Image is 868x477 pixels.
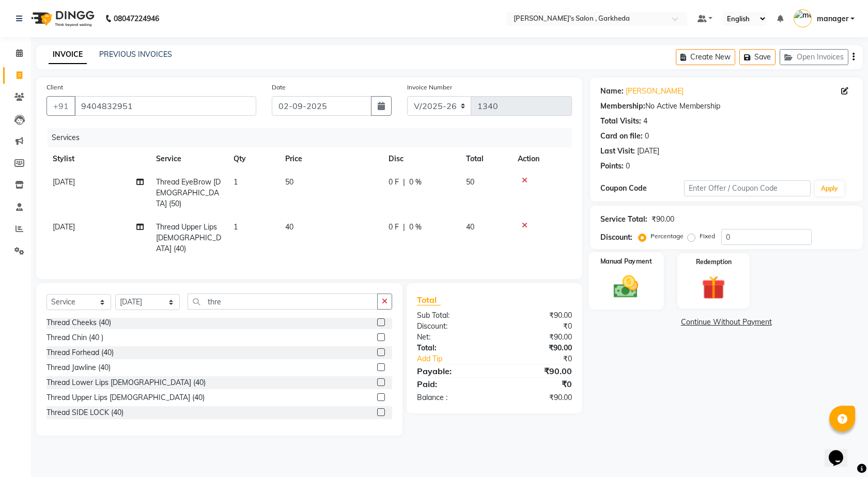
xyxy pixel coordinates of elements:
button: Create New [676,49,735,65]
div: ₹0 [494,378,580,390]
label: Client [47,83,63,92]
span: 0 F [389,177,399,188]
div: Thread Upper Lips [DEMOGRAPHIC_DATA] (40) [47,392,205,403]
label: Date [272,83,286,92]
div: Thread Chin (40 ) [47,332,103,343]
div: Coupon Code [600,183,685,194]
input: Enter Offer / Coupon Code [684,180,810,196]
span: 0 F [389,222,399,233]
label: Manual Payment [600,256,652,266]
label: Fixed [700,232,715,241]
span: Total [417,295,441,305]
span: 0 % [409,177,422,188]
div: Total: [409,343,494,353]
div: 0 [645,131,649,142]
span: [DATE] [53,222,75,232]
div: Net: [409,332,494,343]
span: | [403,177,405,188]
button: Open Invoices [780,49,848,65]
div: [DATE] [637,146,659,157]
div: ₹0 [494,321,580,332]
div: Services [48,128,580,147]
div: ₹90.00 [494,332,580,343]
th: Price [279,147,382,171]
a: [PERSON_NAME] [626,86,684,97]
label: Invoice Number [407,83,452,92]
div: Points: [600,161,624,172]
div: 4 [643,116,647,127]
div: Thread Cheeks (40) [47,317,111,328]
span: 50 [285,177,293,187]
div: Thread Forhead (40) [47,347,114,358]
div: ₹90.00 [652,214,674,225]
span: 0 % [409,222,422,233]
input: Search or Scan [188,294,378,310]
b: 08047224946 [114,4,159,33]
span: 50 [466,177,474,187]
a: Add Tip [409,353,508,364]
th: Qty [227,147,279,171]
div: Total Visits: [600,116,641,127]
th: Stylist [47,147,150,171]
div: ₹90.00 [494,343,580,353]
div: Thread Lower Lips [DEMOGRAPHIC_DATA] (40) [47,377,206,388]
span: manager [817,13,848,24]
span: 40 [466,222,474,232]
span: Thread Upper Lips [DEMOGRAPHIC_DATA] (40) [156,222,221,253]
th: Disc [382,147,460,171]
img: manager [794,9,812,27]
span: [DATE] [53,177,75,187]
div: Name: [600,86,624,97]
a: INVOICE [49,45,87,64]
span: 40 [285,222,293,232]
label: Percentage [650,232,684,241]
input: Search by Name/Mobile/Email/Code [74,96,256,116]
div: ₹0 [508,353,579,364]
div: Sub Total: [409,310,494,321]
a: PREVIOUS INVOICES [99,50,172,59]
span: 1 [234,222,238,232]
div: Balance : [409,392,494,403]
div: ₹90.00 [494,365,580,377]
img: _cash.svg [606,272,646,301]
div: 0 [626,161,630,172]
div: Discount: [409,321,494,332]
div: Last Visit: [600,146,635,157]
div: Discount: [600,232,632,243]
button: Save [739,49,776,65]
th: Service [150,147,227,171]
div: Payable: [409,365,494,377]
div: Service Total: [600,214,647,225]
img: logo [26,4,97,33]
button: Apply [815,181,844,196]
div: Thread SIDE LOCK (40) [47,407,123,418]
div: Thread Jawline (40) [47,362,111,373]
div: ₹90.00 [494,392,580,403]
a: Continue Without Payment [592,317,861,328]
img: _gift.svg [694,273,733,302]
button: +91 [47,96,75,116]
div: Paid: [409,378,494,390]
iframe: chat widget [825,436,858,467]
span: | [403,222,405,233]
div: Membership: [600,101,645,112]
div: No Active Membership [600,101,853,112]
div: Card on file: [600,131,643,142]
th: Action [512,147,572,171]
label: Redemption [696,257,732,267]
div: ₹90.00 [494,310,580,321]
span: Thread EyeBrow [DEMOGRAPHIC_DATA] (50) [156,177,221,208]
span: 1 [234,177,238,187]
th: Total [460,147,512,171]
